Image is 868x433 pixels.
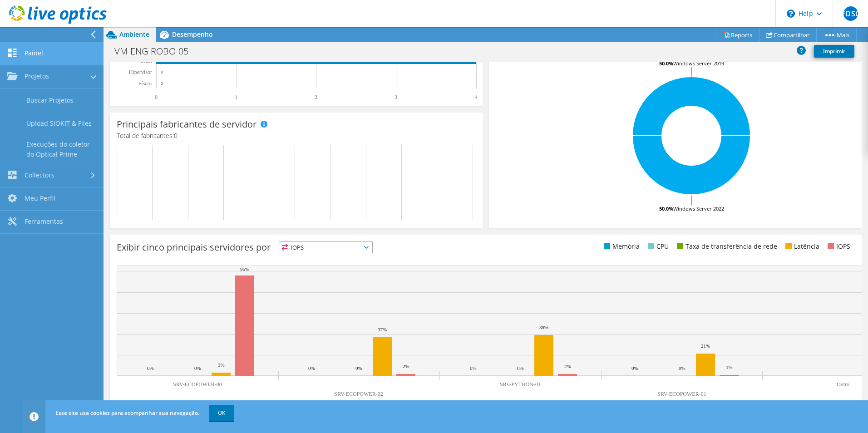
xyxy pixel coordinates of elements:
text: 96% [240,266,249,272]
text: 1% [726,364,733,370]
text: 3% [218,362,225,368]
span: IOPS [279,242,372,253]
text: 4 [475,94,478,100]
li: Taxa de transferência de rede [675,241,777,251]
text: SRV-ECOPOWER-01 [657,391,706,397]
text: 21% [701,343,710,349]
text: 37% [378,327,387,332]
tspan: 50.0% [659,205,673,212]
text: 0 [161,81,163,86]
text: 0% [147,365,154,371]
text: 0% [470,365,477,371]
h1: VM-ENG-ROBO-05 [110,46,202,56]
span: Esse site usa cookies para acompanhar sua navegação. [55,409,199,417]
text: 0% [308,365,315,371]
tspan: Windows Server 2022 [673,205,724,212]
text: Hipervisor [129,69,152,75]
text: 0 [155,94,158,100]
span: FDSC [843,6,858,21]
text: 3 [395,94,397,100]
text: SRV-ECOPOWER-00 [173,381,222,388]
a: Imprimir [814,45,854,58]
svg: \n [787,10,795,18]
text: 39% [539,325,548,330]
text: 0% [631,365,638,371]
span: Desempenho [172,30,213,39]
li: CPU [646,241,669,251]
text: 0 [161,70,163,74]
text: SRV-PYTHON-01 [500,381,541,388]
h4: Total de fabricantes: [117,131,476,141]
a: OK [209,405,234,421]
text: 0% [355,365,362,371]
span: Ambiente [119,30,149,39]
li: IOPS [825,241,850,251]
h3: Principais fabricantes de servidor [117,119,256,129]
li: Latência [783,241,819,251]
tspan: 50.0% [659,60,673,67]
text: 2% [403,364,409,369]
tspan: Windows Server 2019 [673,60,724,67]
span: 0 [174,131,178,140]
tspan: Físico [138,80,152,87]
text: Outro [837,381,849,388]
li: Memória [602,241,640,251]
a: Compartilhar [759,28,817,42]
text: SRV-ECOPOWER-02 [334,391,383,397]
a: Mais [816,28,857,42]
a: Reports [716,28,759,42]
text: 1 [235,94,237,100]
text: 0% [679,365,686,371]
text: 2% [564,364,571,369]
text: 2 [315,94,317,100]
text: 0% [194,365,201,371]
text: 0% [517,365,524,371]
